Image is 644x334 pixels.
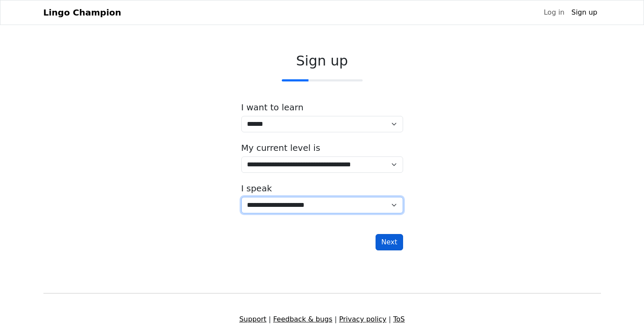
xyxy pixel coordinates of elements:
a: Privacy policy [339,315,386,323]
h2: Sign up [241,53,403,69]
a: ToS [393,315,405,323]
a: Lingo Champion [43,4,121,21]
label: My current level is [241,143,320,153]
a: Sign up [568,4,601,21]
a: Support [239,315,266,323]
button: Next [376,234,403,250]
label: I want to learn [241,102,304,112]
label: I speak [241,183,272,194]
a: Log in [540,4,568,21]
div: | | | [38,314,606,325]
a: Feedback & bugs [273,315,333,323]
